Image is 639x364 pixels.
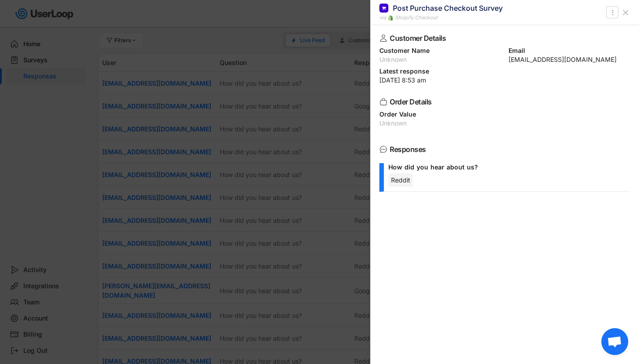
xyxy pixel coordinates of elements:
[509,48,630,54] div: Email
[390,98,616,105] div: Order Details
[601,328,628,355] a: Open chat
[379,14,386,22] div: via
[379,120,630,126] div: Unknown
[393,3,503,13] div: Post Purchase Checkout Survey
[390,35,616,42] div: Customer Details
[379,77,630,83] div: [DATE] 8:53 am
[608,7,617,18] button: 
[379,111,630,117] div: Order Value
[390,146,616,153] div: Responses
[379,56,501,63] div: Unknown
[509,56,630,63] div: [EMAIL_ADDRESS][DOMAIN_NAME]
[388,173,413,187] div: Reddit
[388,15,393,21] img: 1156660_ecommerce_logo_shopify_icon%20%281%29.png
[379,48,501,54] div: Customer Name
[388,163,623,171] div: How did you hear about us?
[612,8,613,17] text: 
[379,68,630,74] div: Latest response
[395,14,438,22] div: Shopify Checkout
